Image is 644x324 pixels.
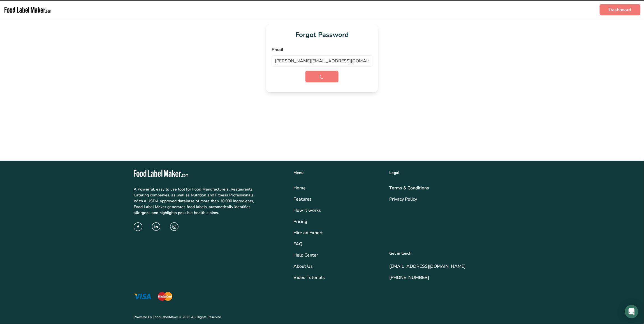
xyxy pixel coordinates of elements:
a: Home [293,185,383,191]
div: Open Intercom Messenger [625,305,638,318]
a: Dashboard [600,4,641,15]
p: A Powerful, easy to use tool for Food Manufacturers, Restaurants, Catering companies, as well as ... [134,186,256,216]
a: [EMAIL_ADDRESS][DOMAIN_NAME] [389,263,510,270]
a: Hire an Expert [293,229,383,236]
h1: Forgot Password [272,30,372,40]
img: visa [134,294,151,299]
a: Features [293,196,383,203]
a: Pricing [293,218,383,225]
div: How it works [293,207,383,214]
img: Food Label Maker [3,2,52,17]
a: Terms & Conditions [389,185,510,191]
a: FAQ [293,241,383,247]
label: Email [272,46,372,53]
p: Powered By FoodLabelMaker © 2025 All Rights Reserved [134,310,510,320]
div: Menu [293,170,383,176]
a: About Us [293,263,383,270]
a: Video Tutorials [293,274,383,281]
a: Privacy Policy [389,196,510,203]
a: Help Center [293,252,383,259]
a: [PHONE_NUMBER] [389,274,510,281]
div: Get in touch [389,250,510,256]
div: Legal [389,170,510,176]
